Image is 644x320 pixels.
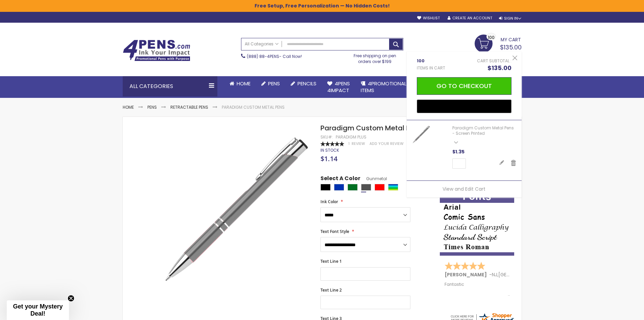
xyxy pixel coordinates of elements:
[500,43,522,51] span: $135.00
[320,148,339,153] div: Availability
[123,40,190,61] img: 4Pens Custom Pens and Promotional Products
[13,303,63,317] span: Get your Mystery Deal!
[320,229,349,234] span: Text Font Style
[477,58,509,64] span: Cart Subtotal
[498,271,548,278] span: [GEOGRAPHIC_DATA]
[369,141,404,146] a: Add Your Review
[348,184,358,191] div: Green
[320,258,342,264] span: Text Line 1
[452,148,464,155] span: $1.35
[349,141,350,146] span: 1
[320,175,360,184] span: Select A Color
[412,125,430,144] img: Paradigm Custom Metal Pens - Screen Printed-Gunmetal
[157,133,312,288] img: paragon-gunmetal_1_1_1.jpg
[492,271,497,278] span: NJ
[336,134,366,140] div: Paradigm Plus
[68,295,74,302] button: Close teaser
[417,16,440,21] a: Wishlist
[489,271,548,278] span: - ,
[417,77,511,95] button: Go to Checkout
[256,76,285,91] a: Pens
[7,300,69,320] div: Get your Mystery Deal!Close teaser
[320,184,331,191] div: Black
[222,105,285,110] li: Paradigm Custom Metal Pens
[443,186,485,192] a: View and Edit Cart
[487,64,511,72] span: $135.00
[247,54,279,59] a: (888) 88-4PENS
[361,184,371,191] div: Gunmetal
[475,35,522,51] a: $135.00 100
[445,271,489,278] span: [PERSON_NAME]
[375,184,385,191] div: Red
[285,76,322,91] a: Pencils
[352,141,365,146] span: Review
[224,76,256,91] a: Home
[170,104,208,110] a: Retractable Pens
[268,80,280,87] span: Pens
[147,104,157,110] a: Pens
[361,80,406,94] span: 4PROMOTIONAL ITEMS
[440,190,514,256] img: font-personalization-examples
[417,58,445,64] span: 100
[297,80,316,87] span: Pencils
[355,76,412,98] a: 4PROMOTIONALITEMS
[320,154,337,163] span: $1.14
[334,184,344,191] div: Blue
[320,123,422,133] span: Paradigm Custom Metal Pens
[247,54,302,59] span: - Call Now!
[322,76,355,98] a: 4Pens4impact
[237,80,251,87] span: Home
[452,125,514,136] a: Paradigm Custom Metal Pens - Screen Printed
[445,282,510,297] div: Fantastic
[320,142,344,146] div: 100%
[388,184,398,191] div: Assorted
[327,80,350,94] span: 4Pens 4impact
[499,16,521,21] div: Sign In
[417,65,445,71] span: Items in Cart
[417,100,511,113] button: Buy with GPay
[123,76,217,97] div: All Categories
[245,41,279,47] span: All Categories
[320,287,342,293] span: Text Line 2
[448,16,492,21] a: Create an Account
[349,141,366,146] a: 1 Review
[320,199,338,205] span: Ink Color
[241,38,282,49] a: All Categories
[320,147,339,153] span: In stock
[123,104,134,110] a: Home
[320,134,333,140] strong: SKU
[360,176,387,182] span: Gunmetal
[488,34,495,41] span: 100
[347,50,403,64] div: Free shipping on pen orders over $199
